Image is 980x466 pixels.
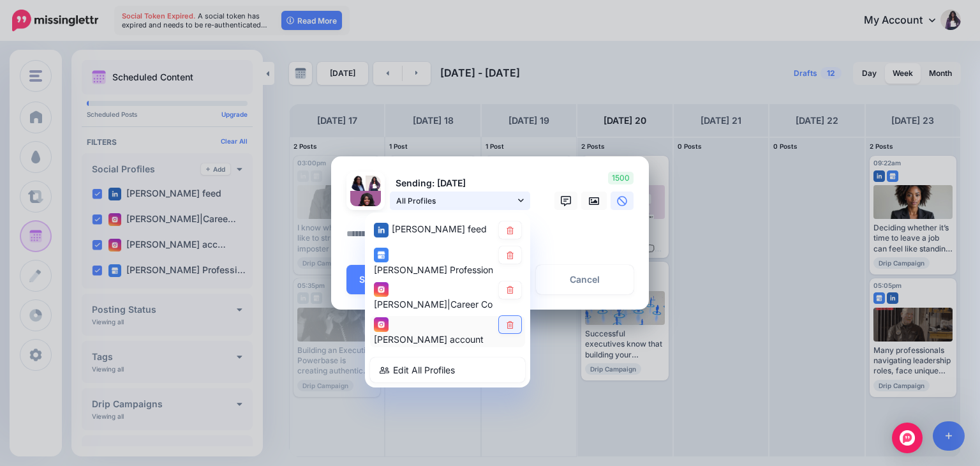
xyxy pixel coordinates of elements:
span: All Profiles [396,194,515,207]
span: [PERSON_NAME] account [374,334,484,345]
img: google_business-square.png [374,248,389,262]
img: instagram-square.png [374,283,389,297]
img: instagram-square.png [374,317,389,332]
a: All Profiles [390,192,530,210]
span: 1500 [608,172,634,184]
a: Cancel [536,265,634,294]
span: [PERSON_NAME]|Career Coach account [374,299,544,310]
div: Open Intercom Messenger [892,423,923,453]
p: Sending: [DATE] [390,176,530,191]
img: linkedin-square.png [374,223,389,237]
span: [PERSON_NAME] Professional & Personal Coaching, LLC. page [374,264,637,275]
a: Edit All Profiles [370,357,525,382]
img: 1753062409949-64027.png [350,176,366,191]
button: Schedule [346,265,426,294]
img: 341543480_236302542240996_3734780188724440359_n-bsa130527.jpg [350,191,381,222]
span: [PERSON_NAME] feed [392,223,487,234]
span: Schedule [359,275,400,284]
img: AOh14GgRZl8Wp09hFKi170KElp-xBEIImXkZHkZu8KLJnAs96-c-64028.png [366,176,381,191]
